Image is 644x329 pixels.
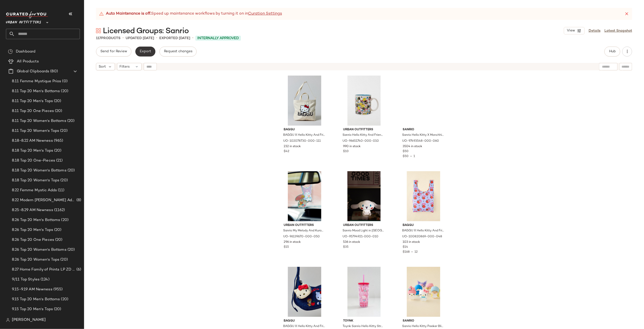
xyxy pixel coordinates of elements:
[53,148,62,154] span: (20)
[54,108,62,114] span: (20)
[61,79,68,84] span: (0)
[12,188,57,193] span: 8.22 Femme Mystic Adds
[6,318,10,322] img: svg%3e
[6,17,41,26] span: Urban Outfitters
[284,128,325,132] span: BAGGU
[12,138,53,144] span: 8.18-8.22 AM Newness
[343,240,360,245] span: 536 in stock
[96,28,101,33] img: svg%3e
[403,240,420,245] span: 103 in stock
[60,88,69,94] span: (20)
[192,35,193,41] span: •
[122,35,124,41] span: •
[283,229,325,233] span: Sanrio My Melody And Kuromi Air Freshener Set in [GEOGRAPHIC_DATA]/Scented at Urban Outfitters
[75,267,81,273] span: (6)
[280,76,329,126] img: 102078730_111_b
[100,50,127,54] span: Send for Review
[99,11,282,17] div: Speed up maintenance workflows by turning it on in
[6,11,48,18] img: cfy_white_logo.C9jOOHJF.svg
[12,257,59,263] span: 8.26 Top 20 Women's Tops
[564,27,585,34] button: View
[403,223,444,228] span: BAGGU
[53,227,62,233] span: (20)
[343,229,385,233] span: Sanrio Mood Light in [GEOGRAPHIC_DATA] at Urban Outfitters
[12,317,46,323] span: [PERSON_NAME]
[96,36,101,40] span: 117
[17,59,39,64] span: All Products
[339,171,389,221] img: 95794921_010_m
[17,69,49,74] span: Global Clipboards
[399,267,448,317] img: 102946332_095_b
[12,267,75,273] span: 8.27 Home Family of Prints LP ZD Adds
[283,139,321,143] span: UO-102078730-000-111
[343,128,385,132] span: Urban Outfitters
[343,133,385,137] span: Sanrio Hello Kitty And Friends 20 oz Ceramic Mug in White at Urban Outfitters
[12,287,52,292] span: 9.15-9.19 AM Newness
[159,36,190,41] p: Exported [DATE]
[402,235,442,239] span: UO-100820869-000-048
[12,98,53,104] span: 8.11 Top 20 Men's Tops
[53,138,63,144] span: (965)
[343,324,385,329] span: Toynk Sanrio Hello Kitty Strawberries 20oz Tumbler in Pink at Urban Outfitters
[75,197,81,203] span: (8)
[12,118,66,124] span: 8.11 Top 20 Women's Bottoms
[343,149,349,154] span: $10
[609,50,616,54] span: Hub
[40,277,49,282] span: (124)
[403,155,409,158] span: $50
[567,29,575,33] span: View
[283,235,320,239] span: UO-96139670-000-050
[60,217,69,223] span: (20)
[12,217,60,223] span: 8.26 Top 20 Men's Bottoms
[604,28,632,33] a: Latest Snapshot
[280,267,329,317] img: 102061330_010_b
[96,36,120,41] div: Products
[402,229,444,233] span: BAGGU X Hello Kitty And Friends Standard Reusable Tote Bag in My Melody Strawberry at Urban Outfi...
[12,237,54,243] span: 8.26 Top 20 One Pieces
[12,128,59,134] span: 8.11 Top 20 Women's Tops
[57,188,65,193] span: (11)
[12,227,53,233] span: 8.26 Top 20 Men's Tops
[284,245,289,249] span: $15
[343,235,379,239] span: UO-95794921-000-010
[12,148,53,154] span: 8.18 Top 20 Men's Tops
[283,324,325,329] span: BAGGU X Hello Kitty And Friends Bag Charm in White at Urban Outfitters
[12,207,53,213] span: 8.25-8.29 AM Newness
[126,36,154,41] p: updated [DATE]
[284,149,289,154] span: $42
[283,133,325,137] span: BAGGU X Hello Kitty And Friends Horizontal Duck Bag in Hello Kitty, Women's at Urban Outfitters
[284,240,301,245] span: 296 in stock
[164,50,192,54] span: Request changes
[403,144,422,149] span: 3504 in stock
[402,324,444,329] span: Sanrio Hello Kitty Peeker Blind Box Phone Charm at Urban Outfitters
[399,171,448,221] img: 100820869_048_b
[403,149,409,154] span: $50
[284,144,301,149] span: 232 in stock
[135,47,155,56] button: Export
[96,47,131,56] button: Send for Review
[12,277,40,282] span: 9/11 Top Styles
[403,128,444,132] span: Sanrio
[402,133,444,137] span: Sanrio Hello Kitty X Monchhichi Overalls Plushie in Hello Kitty at Urban Outfitters
[410,250,414,254] span: •
[54,237,63,243] span: (20)
[280,171,329,221] img: 96139670_050_m
[106,11,151,17] strong: Auto Maintenance is off.
[8,49,13,54] img: svg%3e
[12,178,59,183] span: 8.18 Top 20 Women's Tops
[59,178,68,183] span: (20)
[343,139,379,143] span: UO-96651740-000-010
[67,168,75,173] span: (20)
[16,49,35,55] span: Dashboard
[12,168,67,173] span: 8.18 Top 20 Women's Bottoms
[343,223,385,228] span: Urban Outfitters
[139,50,151,54] span: Export
[53,306,61,312] span: (20)
[284,319,325,323] span: BAGGU
[248,11,282,17] a: Curation Settings
[409,155,414,158] span: •
[59,128,68,134] span: (20)
[284,223,325,228] span: Urban Outfitters
[343,319,385,323] span: Toynk
[414,155,415,158] span: 1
